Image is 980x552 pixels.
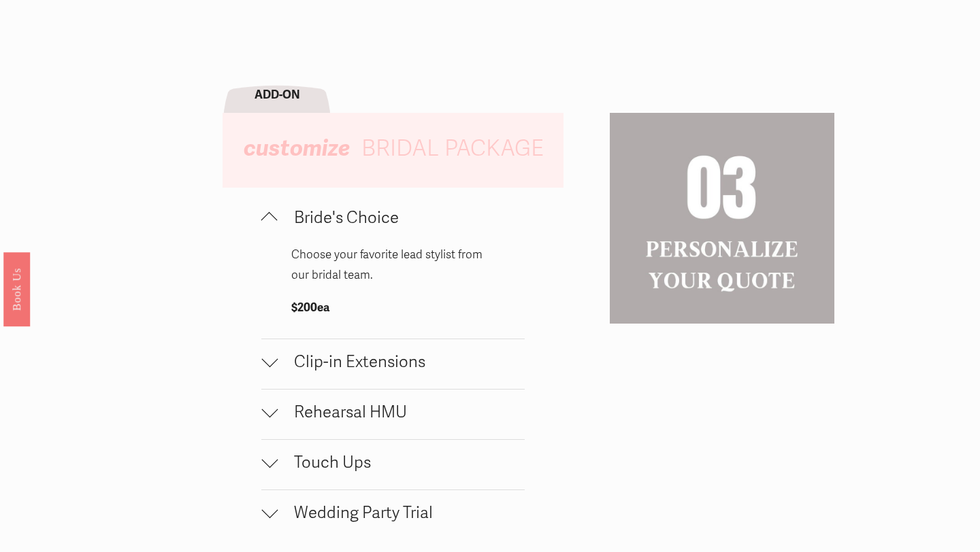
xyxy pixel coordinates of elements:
span: Rehearsal HMU [278,402,525,422]
button: Rehearsal HMU [261,390,525,439]
span: Wedding Party Trial [278,503,525,523]
span: Bride's Choice [278,208,525,228]
em: customize [244,134,350,162]
p: Choose your favorite lead stylist from our bridal team. [291,245,495,286]
span: Touch Ups [278,453,525,472]
span: BRIDAL PACKAGE [361,135,544,162]
button: Wedding Party Trial [261,490,525,540]
strong: ADD-ON [255,88,300,102]
a: Book Us [3,252,30,326]
span: Clip-in Extensions [278,352,525,372]
button: Bride's Choice [261,195,525,245]
strong: $200ea [291,300,329,315]
button: Touch Ups [261,440,525,489]
div: Bride's Choice [261,245,525,339]
button: Clip-in Extensions [261,339,525,389]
